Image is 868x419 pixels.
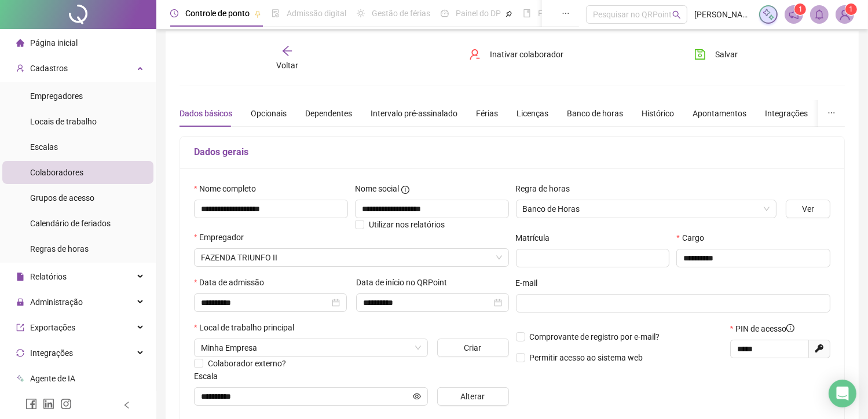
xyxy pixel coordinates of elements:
[185,9,250,18] span: Controle de ponto
[208,359,286,368] span: Colaborador externo?
[30,219,111,228] span: Calendário de feriados
[30,91,83,101] span: Empregadores
[30,348,73,358] span: Integrações
[194,321,302,334] label: Local de trabalho principal
[30,193,94,203] span: Grupos de acesso
[180,107,232,120] div: Dados básicos
[355,182,399,195] span: Nome social
[530,353,643,362] span: Permitir acesso ao sistema web
[694,8,752,21] span: [PERSON_NAME]. Triunfo Ii
[456,9,501,18] span: Painel do DP
[693,107,746,120] div: Apontamentos
[538,9,612,18] span: Folha de pagamento
[506,10,512,17] span: pushpin
[194,231,251,244] label: Empregador
[794,3,806,15] sup: 1
[170,9,178,17] span: clock-circle
[567,107,623,120] div: Banco de horas
[413,392,421,400] span: eye
[16,39,24,47] span: home
[356,276,455,289] label: Data de início no QRPoint
[30,323,75,332] span: Exportações
[251,107,287,120] div: Opcionais
[30,168,83,177] span: Colaboradores
[789,9,799,20] span: notification
[441,9,449,17] span: dashboard
[762,8,775,21] img: sparkle-icon.fc2bf0ac1784a2077858766a79e2daf3.svg
[490,48,563,61] span: Inativar colaborador
[16,273,24,281] span: file
[30,297,83,307] span: Administração
[686,45,746,64] button: Salvar
[194,276,272,289] label: Data de admissão
[254,10,261,17] span: pushpin
[530,332,660,341] span: Comprovante de registro por e-mail?
[786,324,794,332] span: info-circle
[799,5,803,13] span: 1
[201,249,502,266] span: MÁRCIO ANTUNES FILGUEIRA -FAZ. TRIUNFO II
[642,107,674,120] div: Histórico
[818,100,845,127] button: ellipsis
[469,49,481,60] span: user-delete
[16,324,24,332] span: export
[30,374,75,383] span: Agente de IA
[829,380,856,407] div: Open Intercom Messenger
[786,200,830,218] button: Ver
[60,398,72,410] span: instagram
[30,64,68,73] span: Cadastros
[30,38,78,47] span: Página inicial
[562,9,570,17] span: ellipsis
[735,322,794,335] span: PIN de acesso
[305,107,352,120] div: Dependentes
[194,145,830,159] h5: Dados gerais
[694,49,706,60] span: save
[16,349,24,357] span: sync
[849,5,854,13] span: 1
[30,244,89,253] span: Regras de horas
[43,398,54,410] span: linkedin
[802,203,814,215] span: Ver
[401,186,409,194] span: info-circle
[194,370,225,383] label: Escala
[523,200,770,218] span: Banco de Horas
[287,9,346,18] span: Admissão digital
[272,9,280,17] span: file-done
[371,107,457,120] div: Intervalo pré-assinalado
[276,61,298,70] span: Voltar
[516,182,578,195] label: Regra de horas
[16,64,24,72] span: user-add
[461,390,485,403] span: Alterar
[464,341,482,354] span: Criar
[372,9,430,18] span: Gestão de férias
[836,6,854,23] img: 88681
[517,107,548,120] div: Licenças
[516,277,545,289] label: E-mail
[123,401,131,409] span: left
[30,272,67,281] span: Relatórios
[715,48,738,61] span: Salvar
[281,45,293,57] span: arrow-left
[523,9,531,17] span: book
[827,109,836,117] span: ellipsis
[516,231,558,244] label: Matrícula
[765,107,808,120] div: Integrações
[437,387,509,406] button: Alterar
[30,142,58,152] span: Escalas
[845,3,857,15] sup: Atualize o seu contato no menu Meus Dados
[369,220,445,229] span: Utilizar nos relatórios
[25,398,37,410] span: facebook
[437,339,509,357] button: Criar
[460,45,572,64] button: Inativar colaborador
[30,117,97,126] span: Locais de trabalho
[194,182,263,195] label: Nome completo
[676,231,711,244] label: Cargo
[814,9,825,20] span: bell
[357,9,365,17] span: sun
[201,339,421,356] span: Salvador, Bahia, Brazil
[16,298,24,306] span: lock
[476,107,498,120] div: Férias
[672,10,681,19] span: search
